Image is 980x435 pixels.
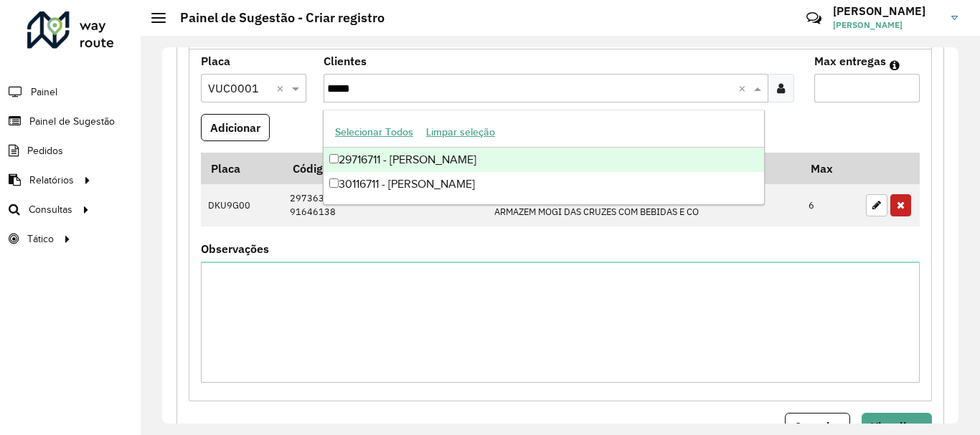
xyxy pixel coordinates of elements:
button: Adicionar [201,114,270,141]
em: Máximo de clientes que serão colocados na mesma rota com os clientes informados [890,59,900,71]
ng-dropdown-panel: Options list [323,110,765,205]
div: 30116711 - [PERSON_NAME] [324,172,764,196]
th: Código Cliente [283,153,486,183]
a: Contato Rápido [798,3,829,34]
h3: [PERSON_NAME] [833,4,941,18]
span: Clear all [738,80,750,97]
button: Limpar seleção [420,121,501,143]
td: SUPERMERCADO TAKAHAS ARMAZEM MOGI DAS CRUZES COM BEBIDAS E CO [486,183,801,226]
span: [PERSON_NAME] [833,19,941,32]
span: Pedidos [27,143,63,158]
label: Placa [201,52,230,70]
div: 29716711 - [PERSON_NAME] [324,148,764,172]
span: Clear all [276,80,288,97]
span: Consultas [29,202,72,217]
label: Observações [201,240,269,257]
button: Selecionar Todos [329,121,420,143]
span: Visualizar [871,419,923,434]
td: 6 [801,183,859,226]
div: Mapas Sugeridos: Placa-Cliente [189,49,932,402]
th: Placa [201,153,283,183]
th: Max [801,153,859,183]
td: DKU9G00 [201,183,283,226]
span: Cancelar [794,419,841,434]
span: Tático [27,231,54,247]
span: Painel de Sugestão [29,114,115,129]
h2: Painel de Sugestão - Criar registro [166,10,385,26]
label: Clientes [324,52,367,70]
span: Painel [31,85,57,100]
td: 29736313 91646138 [283,183,486,226]
label: Max entregas [814,52,886,70]
span: Relatórios [29,173,74,188]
